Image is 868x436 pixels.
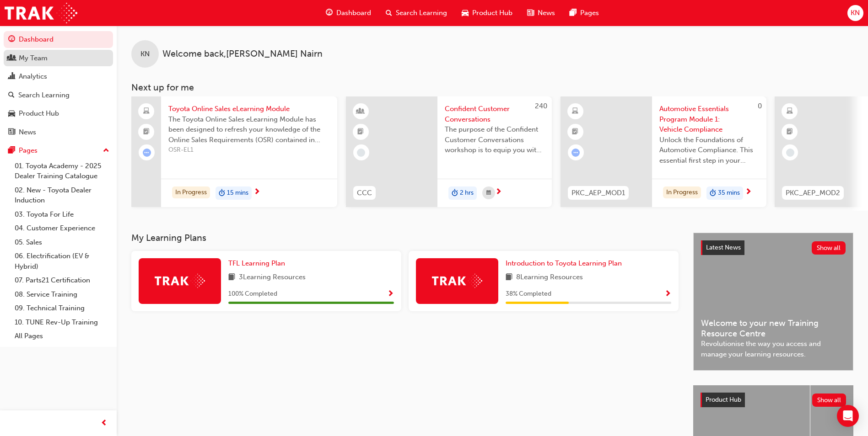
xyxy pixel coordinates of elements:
[346,96,552,207] a: 240CCCConfident Customer ConversationsThe purpose of the Confident Customer Conversations worksho...
[787,126,793,138] span: booktick-icon
[516,272,583,283] span: 8 Learning Resources
[4,142,113,159] button: Pages
[659,104,759,135] span: Automotive Essentials Program Module 1: Vehicle Compliance
[336,8,371,18] span: Dashboard
[357,126,364,138] span: booktick-icon
[396,8,447,18] span: Search Learning
[18,90,70,101] div: Search Learning
[8,91,15,100] span: search-icon
[693,233,853,371] a: Latest NewsShow allWelcome to your new Training Resource CentreRevolutionise the way you access a...
[387,288,394,300] button: Show Progress
[131,233,679,243] h3: My Learning Plans
[131,96,337,207] a: Toyota Online Sales eLearning ModuleThe Toyota Online Sales eLearning Module has been designed to...
[143,149,151,157] span: learningRecordVerb_ATTEMPT-icon
[318,4,378,22] a: guage-iconDashboard
[11,159,113,183] a: 01. Toyota Academy - 2025 Dealer Training Catalogue
[506,289,551,299] span: 38 % Completed
[527,7,534,19] span: news-icon
[239,272,306,283] span: 3 Learning Resources
[572,106,578,117] span: learningResourceType_ELEARNING-icon
[664,290,671,298] span: Show Progress
[786,149,794,157] span: learningRecordVerb_NONE-icon
[11,207,113,222] a: 03. Toyota For Life
[8,54,15,63] span: people-icon
[8,36,15,44] span: guage-icon
[445,124,545,155] span: The purpose of the Confident Customer Conversations workshop is to equip you with tools to commun...
[8,73,15,81] span: chart-icon
[19,108,59,119] div: Product Hub
[11,221,113,235] a: 04. Customer Experience
[659,135,759,166] span: Unlock the Foundations of Automotive Compliance. This essential first step in your Automotive Ess...
[4,87,113,104] a: Search Learning
[143,126,150,138] span: booktick-icon
[718,188,740,198] span: 35 mins
[11,287,113,302] a: 08. Service Training
[378,4,454,22] a: search-iconSearch Learning
[101,418,108,429] span: prev-icon
[219,187,225,199] span: duration-icon
[786,188,840,198] span: PKC_AEP_MOD2
[326,7,333,19] span: guage-icon
[664,288,671,300] button: Show Progress
[4,50,113,67] a: My Team
[168,145,330,155] span: OSR-EL1
[19,145,38,156] div: Pages
[8,128,15,137] span: news-icon
[837,405,859,427] div: Open Intercom Messenger
[228,258,289,269] a: TFL Learning Plan
[445,104,545,124] span: Confident Customer Conversations
[562,4,606,22] a: pages-iconPages
[4,31,113,48] a: Dashboard
[710,187,716,199] span: duration-icon
[387,290,394,298] span: Show Progress
[228,259,285,267] span: TFL Learning Plan
[701,240,846,255] a: Latest NewsShow all
[117,82,868,93] h3: Next up for me
[162,49,323,59] span: Welcome back , [PERSON_NAME] Nairn
[11,273,113,287] a: 07. Parts21 Certification
[227,188,248,198] span: 15 mins
[571,188,625,198] span: PKC_AEP_MOD1
[506,272,512,283] span: book-icon
[706,244,741,251] span: Latest News
[452,187,458,199] span: duration-icon
[143,106,150,117] span: laptop-icon
[357,106,364,117] span: learningResourceType_INSTRUCTOR_LED-icon
[4,68,113,85] a: Analytics
[812,241,846,255] button: Show all
[357,149,365,157] span: learningRecordVerb_NONE-icon
[168,114,330,145] span: The Toyota Online Sales eLearning Module has been designed to refresh your knowledge of the Onlin...
[11,183,113,207] a: 02. New - Toyota Dealer Induction
[454,4,520,22] a: car-iconProduct Hub
[432,274,482,288] img: Trak
[11,329,113,343] a: All Pages
[19,71,47,82] div: Analytics
[745,188,752,197] span: next-icon
[11,315,113,330] a: 10. TUNE Rev-Up Training
[701,393,846,407] a: Product HubShow all
[506,258,625,269] a: Introduction to Toyota Learning Plan
[11,235,113,250] a: 05. Sales
[5,3,77,23] img: Trak
[706,396,741,404] span: Product Hub
[812,393,846,407] button: Show all
[570,7,577,19] span: pages-icon
[701,339,846,359] span: Revolutionise the way you access and manage your learning resources.
[663,186,701,199] div: In Progress
[8,147,15,155] span: pages-icon
[103,145,109,157] span: up-icon
[535,102,547,110] span: 240
[758,102,762,110] span: 0
[357,188,372,198] span: CCC
[538,8,555,18] span: News
[168,104,330,114] span: Toyota Online Sales eLearning Module
[11,301,113,315] a: 09. Technical Training
[19,53,48,64] div: My Team
[472,8,512,18] span: Product Hub
[460,188,474,198] span: 2 hrs
[228,289,277,299] span: 100 % Completed
[787,106,793,117] span: learningResourceType_ELEARNING-icon
[486,187,491,199] span: calendar-icon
